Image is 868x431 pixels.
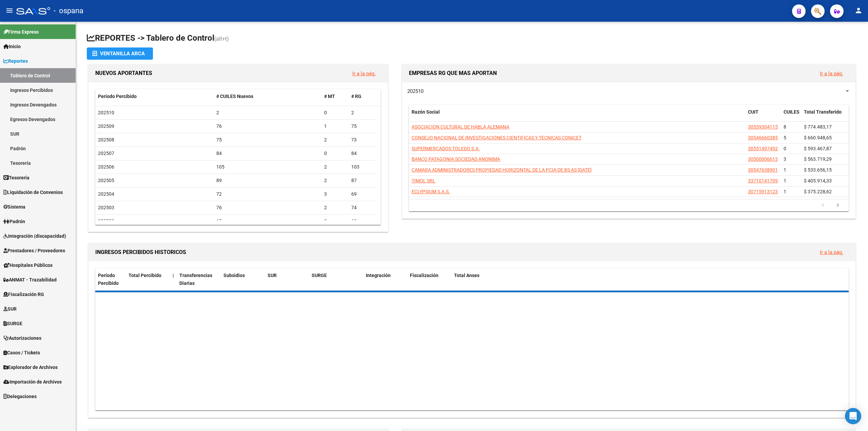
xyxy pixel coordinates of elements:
[801,105,849,127] datatable-header-cell: Total Transferido
[412,156,500,162] span: BANCO PATAGONIA SOCIEDAD ANONIMA
[3,349,40,356] span: Casos / Tickets
[748,189,778,194] span: 30715913123
[804,156,832,162] span: $ 563.719,29
[173,273,174,278] span: |
[454,273,479,278] span: Total Anses
[221,268,265,291] datatable-header-cell: Subsidios
[804,109,842,115] span: Total Transferido
[351,163,373,171] div: 103
[216,150,319,157] div: 84
[784,146,786,151] span: 0
[324,204,346,212] div: 2
[216,190,319,198] div: 72
[324,122,346,130] div: 1
[831,202,844,209] a: go to next page
[5,6,14,15] mat-icon: menu
[351,190,373,198] div: 69
[3,393,37,400] span: Delegaciones
[321,89,349,104] datatable-header-cell: # MT
[3,203,25,211] span: Sistema
[412,109,440,115] span: Razón Social
[3,28,39,36] span: Firma Express
[3,364,58,371] span: Explorador de Archivos
[412,178,435,183] span: TIMOL SRL
[804,167,832,173] span: $ 533.656,15
[98,273,119,286] span: Período Percibido
[820,249,843,255] a: Ir a la pág.
[3,57,28,65] span: Reportes
[98,94,137,99] span: Período Percibido
[816,202,829,209] a: go to previous page
[216,177,319,184] div: 89
[351,136,373,144] div: 73
[324,136,346,144] div: 2
[98,178,114,183] span: 202505
[363,268,407,291] datatable-header-cell: Integración
[87,47,153,60] button: Ventanilla ARCA
[351,217,373,225] div: 63
[265,268,309,291] datatable-header-cell: SUR
[214,36,229,42] span: (alt+t)
[309,268,363,291] datatable-header-cell: SURGE
[748,135,778,140] span: 30546660385
[95,268,126,291] datatable-header-cell: Período Percibido
[845,408,861,424] div: Open Intercom Messenger
[784,156,786,162] span: 3
[412,167,592,173] span: CAMARA ADMINISTRADORES PROPIEDAD HORIZONTAL DE LA PCIA DE BS AS [DATE]
[92,47,147,60] div: Ventanilla ARCA
[781,105,801,127] datatable-header-cell: CUILES
[216,136,319,144] div: 75
[3,247,65,254] span: Prestadores / Proveedores
[814,67,849,80] button: Ir a la pág.
[804,178,832,183] span: $ 405.914,33
[95,249,186,255] span: INGRESOS PERCIBIDOS HISTORICOS
[352,71,376,77] a: Ir a la pág.
[3,174,29,181] span: Tesorería
[98,123,114,129] span: 202509
[748,156,778,162] span: 30500006613
[3,291,44,298] span: Fiscalización RG
[804,146,832,151] span: $ 593.467,87
[179,273,212,286] span: Transferencias Diarias
[268,273,277,278] span: SUR
[98,151,114,156] span: 202507
[129,273,161,278] span: Total Percibido
[784,124,786,130] span: 8
[347,67,381,80] button: Ir a la pág.
[216,204,319,212] div: 76
[126,268,170,291] datatable-header-cell: Total Percibido
[784,167,786,173] span: 1
[3,189,63,196] span: Liquidación de Convenios
[784,178,786,183] span: 1
[3,232,66,240] span: Integración (discapacidad)
[98,137,114,142] span: 202508
[351,150,373,157] div: 84
[784,109,800,115] span: CUILES
[324,217,346,225] div: 2
[784,189,786,194] span: 1
[820,71,843,77] a: Ir a la pág.
[804,124,832,130] span: $ 774.483,17
[366,273,391,278] span: Integración
[804,135,832,140] span: $ 660.948,65
[87,33,857,44] h1: REPORTES -> Tablero de Control
[451,268,844,291] datatable-header-cell: Total Anses
[804,189,832,194] span: $ 375.228,62
[216,122,319,130] div: 76
[324,163,346,171] div: 2
[95,70,152,76] span: NUEVOS APORTANTES
[407,268,451,291] datatable-header-cell: Fiscalización
[95,89,214,104] datatable-header-cell: Período Percibido
[784,135,786,140] span: 5
[216,163,319,171] div: 105
[312,273,327,278] span: SURGE
[410,273,438,278] span: Fiscalización
[412,124,509,130] span: ASOCIACION CULTURAL DE HABLA ALEMANA
[98,191,114,197] span: 202504
[216,109,319,117] div: 2
[351,177,373,184] div: 87
[351,122,373,130] div: 75
[223,273,245,278] span: Subsidios
[3,276,57,283] span: ANMAT - Trazabilidad
[814,246,849,258] button: Ir a la pág.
